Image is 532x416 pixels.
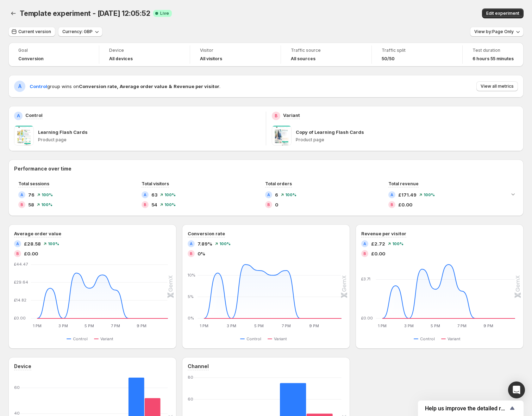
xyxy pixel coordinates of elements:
h4: All sources [291,56,315,62]
span: 100 % [285,193,296,197]
text: 7 PM [111,323,120,328]
a: DeviceAll devices [109,47,180,62]
h3: Average order value [14,230,61,237]
text: 5 PM [85,323,94,328]
span: Total sessions [18,181,49,186]
span: 100 % [219,242,231,246]
p: Learning Flash Cards [38,129,88,136]
span: Help us improve the detailed report for A/B campaigns [425,405,508,412]
span: Control [420,336,435,342]
span: 6 [275,191,278,198]
a: GoalConversion [18,47,89,62]
span: Traffic source [291,48,362,53]
text: 5% [188,294,194,299]
strong: , [117,83,118,89]
text: 3 PM [58,323,68,328]
span: Goal [18,48,89,53]
strong: Conversion rate [79,83,117,89]
h4: All devices [109,56,133,62]
text: £14.82 [14,298,26,303]
text: £0.00 [14,316,26,321]
strong: Revenue per visitor [174,83,219,89]
h2: A [390,193,393,197]
span: £0.00 [24,250,38,257]
span: Control [246,336,261,342]
h3: Device [14,363,31,370]
span: 100 % [41,203,52,207]
span: 0% [198,250,205,257]
h2: A [20,193,23,197]
text: 0% [188,316,194,321]
span: 7.89% [198,240,212,247]
h3: Conversion rate [188,230,225,237]
span: £0.00 [371,250,385,257]
span: 58 [28,201,34,208]
h2: B [144,203,146,207]
span: Variant [447,336,461,342]
button: Edit experiment [482,8,524,18]
span: £28.58 [24,240,41,247]
text: 3 PM [404,323,414,328]
h4: All visitors [200,56,222,62]
button: Show survey - Help us improve the detailed report for A/B campaigns [425,404,517,412]
h2: B [267,203,270,207]
span: View by: Page Only [474,29,514,35]
span: Total visitors [142,181,169,186]
button: Variant [441,335,463,343]
p: Copy of Learning Flash Cards [296,129,364,136]
h2: A [16,242,19,246]
p: Product page [296,137,518,143]
text: 5 PM [254,323,264,328]
span: Visitor [200,48,271,53]
a: VisitorAll visitors [200,47,271,62]
span: Variant [274,336,287,342]
h2: A [267,193,270,197]
span: Variant [100,336,113,342]
h2: Performance over time [14,165,518,172]
span: Control [30,83,47,89]
text: 9 PM [137,323,146,328]
button: Back [8,8,18,18]
span: Edit experiment [486,11,519,16]
button: Control [414,335,438,343]
button: Current version [8,27,55,37]
span: View all metrics [481,83,514,89]
button: Currency: GBP [58,27,102,37]
button: Variant [94,335,116,343]
p: Product page [38,137,260,143]
span: group wins on . [30,83,220,89]
text: £44.47 [14,262,28,267]
strong: Average order value [120,83,167,89]
text: 1 PM [378,323,387,328]
span: Conversion [18,56,44,62]
span: 6 hours 55 minutes [472,56,514,62]
h2: B [275,113,277,119]
text: 5 PM [431,323,440,328]
button: Variant [268,335,290,343]
strong: & [169,83,172,89]
text: 7 PM [282,323,291,328]
span: 100 % [48,242,59,246]
text: 60 [188,397,193,402]
span: Template experiment - [DATE] 12:05:52 [20,9,150,18]
a: Traffic split50/50 [382,47,452,62]
span: 100 % [392,242,403,246]
h2: B [190,252,193,256]
span: 50/50 [382,56,395,62]
text: 1 PM [200,323,208,328]
span: 0 [275,201,278,208]
text: 3 PM [227,323,236,328]
text: £29.64 [14,280,28,285]
span: Total orders [265,181,292,186]
span: Live [160,11,169,16]
h2: A [17,113,20,119]
p: Variant [283,112,300,119]
span: Current version [18,29,51,35]
span: £2.72 [371,240,385,247]
h2: B [20,203,23,207]
button: Control [67,335,90,343]
text: 10% [188,273,195,278]
h2: A [190,242,193,246]
h2: B [363,252,366,256]
span: 63 [151,191,157,198]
